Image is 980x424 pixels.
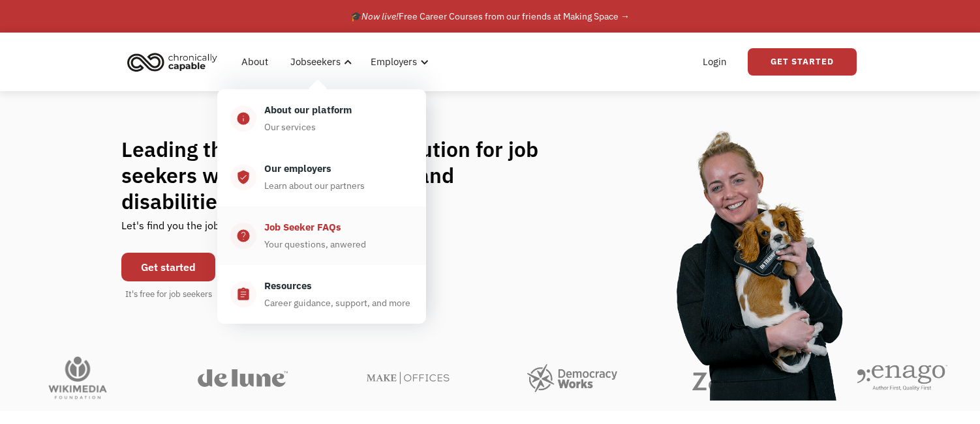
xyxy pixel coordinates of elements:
[748,48,857,76] a: Get Started
[123,48,221,76] img: Chronically Capable logo
[264,278,312,294] div: Resources
[264,295,410,311] div: Career guidance, support, and more
[125,288,212,301] div: It's free for job seekers
[123,48,227,76] a: home
[695,41,735,83] a: Login
[350,8,630,24] div: 🎓 Free Career Courses from our friends at Making Space →
[236,287,251,302] div: assignment
[283,41,356,83] div: Jobseekers
[264,119,316,135] div: Our services
[217,148,426,206] a: verified_userOur employersLearn about our partners
[363,41,433,83] div: Employers
[121,253,215,281] a: Get started
[236,111,251,126] div: info
[264,219,341,235] div: Job Seeker FAQs
[217,83,426,324] nav: Jobseekers
[217,89,426,148] a: infoAbout our platformOur services
[264,178,365,193] div: Learn about our partners
[236,169,251,185] div: verified_user
[121,214,293,246] div: Let's find you the job of your dreams
[361,10,399,22] em: Now live!
[217,206,426,265] a: help_centerJob Seeker FAQsYour questions, anwered
[121,136,564,214] h1: Leading the flexible work revolution for job seekers with chronic illnesses and disabilities
[234,41,276,83] a: About
[371,54,417,70] div: Employers
[236,228,251,244] div: help_center
[264,236,366,252] div: Your questions, anwered
[217,265,426,324] a: assignmentResourcesCareer guidance, support, and more
[290,54,341,70] div: Jobseekers
[264,161,331,177] div: Our employers
[264,102,352,118] div: About our platform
